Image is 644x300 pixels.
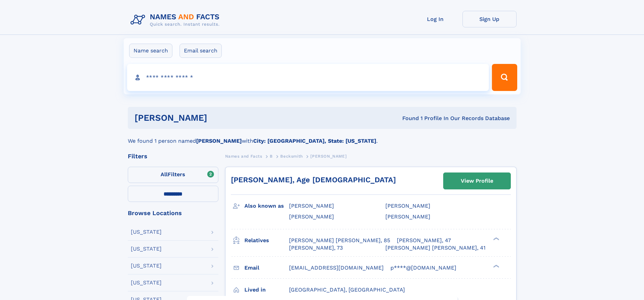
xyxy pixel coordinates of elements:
span: All [161,171,168,178]
input: search input [127,64,489,91]
button: Search Button [492,64,517,91]
div: [US_STATE] [131,229,162,235]
a: Becksmith [280,152,303,160]
div: Filters [128,153,218,159]
img: Logo Names and Facts [128,11,225,29]
a: [PERSON_NAME] [PERSON_NAME], 41 [385,244,485,252]
label: Name search [129,44,172,58]
span: [GEOGRAPHIC_DATA], [GEOGRAPHIC_DATA] [289,286,405,293]
div: [US_STATE] [131,263,162,269]
a: [PERSON_NAME] [PERSON_NAME], 85 [289,237,390,244]
h3: Email [244,262,289,274]
a: [PERSON_NAME], 47 [397,237,451,244]
span: B [270,154,273,159]
div: View Profile [461,173,493,189]
div: ❯ [492,264,500,268]
span: [PERSON_NAME] [289,203,334,209]
a: Names and Facts [225,152,262,160]
span: [EMAIL_ADDRESS][DOMAIN_NAME] [289,264,384,271]
span: Becksmith [280,154,303,159]
div: [US_STATE] [131,246,162,252]
div: ❯ [492,236,500,241]
h3: Relatives [244,235,289,246]
a: B [270,152,273,160]
span: [PERSON_NAME] [310,154,347,159]
label: Email search [180,44,222,58]
div: Browse Locations [128,210,218,216]
b: [PERSON_NAME] [196,138,242,144]
h1: [PERSON_NAME] [135,114,305,122]
b: City: [GEOGRAPHIC_DATA], State: [US_STATE] [253,138,376,144]
a: [PERSON_NAME], Age [DEMOGRAPHIC_DATA] [231,176,396,184]
a: Log In [408,11,462,27]
div: Found 1 Profile In Our Records Database [305,115,510,122]
span: [PERSON_NAME] [385,213,430,220]
a: Sign Up [462,11,517,27]
a: View Profile [444,173,510,189]
span: [PERSON_NAME] [385,203,430,209]
a: [PERSON_NAME], 73 [289,244,343,252]
div: [US_STATE] [131,280,162,285]
label: Filters [128,167,218,183]
h3: Lived in [244,284,289,296]
span: [PERSON_NAME] [289,213,334,220]
h3: Also known as [244,200,289,212]
div: We found 1 person named with . [128,129,517,145]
